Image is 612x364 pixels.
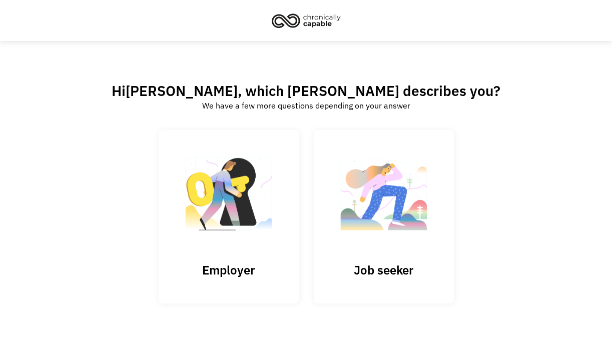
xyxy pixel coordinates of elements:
[334,262,434,277] h3: Job seeker
[112,82,500,99] h2: Hi , which [PERSON_NAME] describes you?
[269,9,344,31] img: Chronically Capable logo
[159,130,299,304] input: Submit
[314,130,454,303] a: Job seeker
[202,99,410,111] div: We have a few more questions depending on your answer
[126,81,238,100] span: [PERSON_NAME]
